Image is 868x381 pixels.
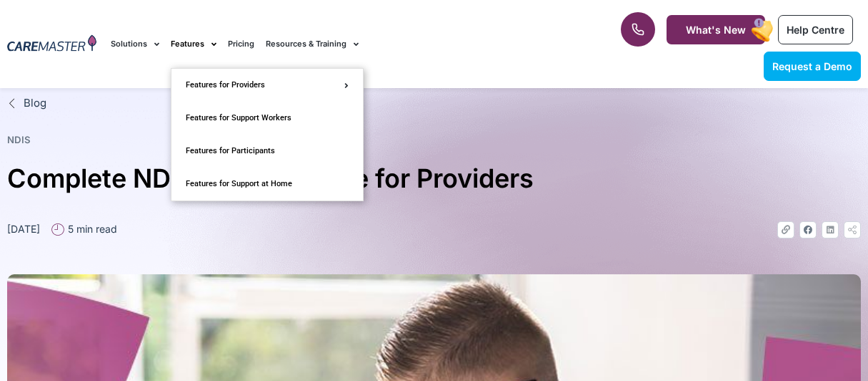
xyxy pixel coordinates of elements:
[7,134,31,145] a: NDIS
[111,20,554,68] nav: Menu
[266,20,359,68] a: Resources & Training
[7,95,861,112] a: Blog
[778,15,853,44] a: Help Centre
[667,15,765,44] a: What's New
[7,223,40,235] time: [DATE]
[171,102,363,135] a: Features for Support Workers
[171,20,216,68] a: Features
[764,52,861,81] a: Request a Demo
[686,24,746,36] span: What's New
[171,69,363,102] a: Features for Providers
[228,20,254,68] a: Pricing
[772,60,852,72] span: Request a Demo
[7,158,861,200] h1: Complete NDIS PRODA Guide for Providers
[64,221,117,236] span: 5 min read
[171,68,364,201] ul: Features
[7,34,96,54] img: CareMaster Logo
[787,24,844,36] span: Help Centre
[20,95,46,112] span: Blog
[171,135,363,168] a: Features for Participants
[111,20,159,68] a: Solutions
[171,168,363,201] a: Features for Support at Home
